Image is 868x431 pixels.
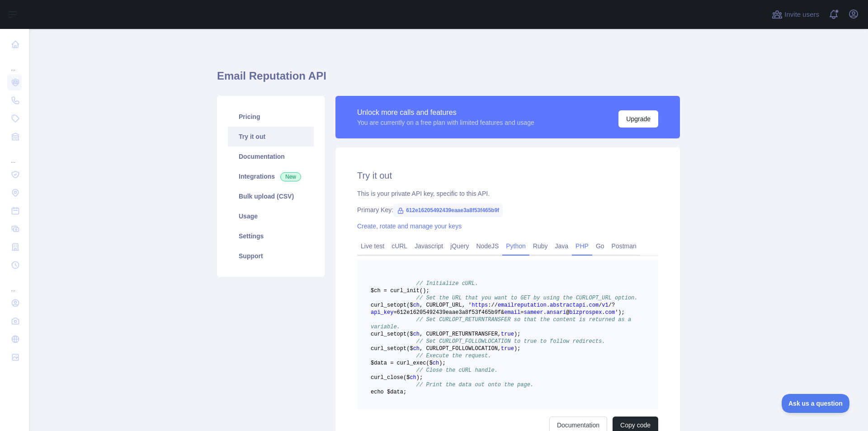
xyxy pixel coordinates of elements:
span: ch [413,302,420,308]
a: Integrations New [228,166,314,186]
span: . [543,309,547,316]
span: / [609,302,612,308]
span: ) [439,360,442,366]
div: This is your private API key, specific to this API. [357,189,658,198]
span: ch [410,374,416,381]
iframe: Toggle Customer Support [782,394,850,413]
span: _setopt($ [384,302,413,308]
span: // Close the cURL handle. [416,367,498,374]
span: true [501,346,514,352]
a: PHP [572,239,592,253]
a: Pricing [228,107,314,127]
a: Java [552,239,572,253]
a: Bulk upload (CSV) [228,186,314,206]
span: _close($ [384,374,410,381]
a: Support [228,246,314,266]
span: ; [517,331,520,337]
span: _exec($ [410,360,432,366]
span: com [589,302,599,308]
span: curl [371,346,384,352]
span: ch [433,360,439,366]
span: . [585,302,589,308]
span: = [520,309,524,316]
span: https [472,302,488,308]
span: New [280,172,301,181]
span: =612e16205492439eaae3a8f53f465b9f& [393,309,504,316]
span: ch [413,346,420,352]
span: , CURLOPT_RETURNTRANSFER, [420,331,501,337]
span: echo $data; [371,389,406,395]
span: _setopt($ [384,346,413,352]
span: ) [514,331,517,337]
span: sameer [524,309,543,316]
span: ansari [547,309,566,316]
span: . [602,309,605,316]
span: bizprospex [569,309,602,316]
a: Live test [357,239,388,253]
div: ... [7,275,22,293]
span: _setopt($ [384,331,413,337]
span: // Initialize cURL. [416,280,478,287]
span: ; [426,288,429,294]
span: // Set CURLOPT_FOLLOWLOCATION to true to follow redirects. [416,338,605,345]
span: ; [517,346,520,352]
h2: Try it out [357,169,658,182]
a: Create, rotate and manage your keys [357,223,462,230]
a: jQuery [447,239,472,253]
span: / [495,302,498,308]
span: ; [420,374,423,381]
a: Python [502,239,529,253]
span: v1 [602,302,608,308]
a: Settings [228,226,314,246]
a: Documentation [228,147,314,166]
span: // Print the data out onto the page. [416,382,533,388]
div: Unlock more calls and features [357,107,534,118]
a: Go [592,239,608,253]
span: , CURLOPT_URL, ' [420,302,472,308]
span: / [599,302,602,308]
span: ; [442,360,445,366]
span: $data = curl [371,360,410,366]
span: emailreputation [498,302,547,308]
span: ) [514,346,517,352]
span: ch [413,331,420,337]
span: @ [566,309,569,316]
span: ) [416,374,420,381]
span: api_key [371,309,393,316]
span: ') [615,309,621,316]
div: ... [7,147,22,165]
span: ? [612,302,615,308]
span: curl [371,374,384,381]
span: ; [622,309,625,316]
button: Upgrade [618,110,658,128]
span: / [491,302,494,308]
span: _init() [403,288,426,294]
span: : [488,302,491,308]
span: com [605,309,615,316]
span: // Execute the request. [416,353,491,359]
button: Invite users [770,7,821,22]
a: Try it out [228,127,314,147]
a: NodeJS [472,239,502,253]
a: Ruby [529,239,552,253]
span: true [501,331,514,337]
span: email [504,309,520,316]
div: Primary Key: [357,205,658,214]
div: You are currently on a free plan with limited features and usage [357,118,534,127]
a: Usage [228,206,314,226]
h1: Email Reputation API [217,69,680,90]
span: 612e16205492439eaae3a8f53f465b9f [393,204,503,217]
span: // Set CURLOPT_RETURNTRANSFER so that the content is returned as a variable. [371,317,634,330]
span: , CURLOPT_FOLLOWLOCATION, [420,346,501,352]
span: $ch = curl [371,288,403,294]
div: ... [7,54,22,72]
a: Javascript [411,239,447,253]
a: Postman [608,239,640,253]
span: Invite users [784,9,819,20]
span: // Set the URL that you want to GET by using the CURLOPT_URL option. [416,295,638,301]
span: curl [371,302,384,308]
span: curl [371,331,384,337]
span: . [547,302,550,308]
span: abstractapi [550,302,585,308]
a: cURL [388,239,411,253]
